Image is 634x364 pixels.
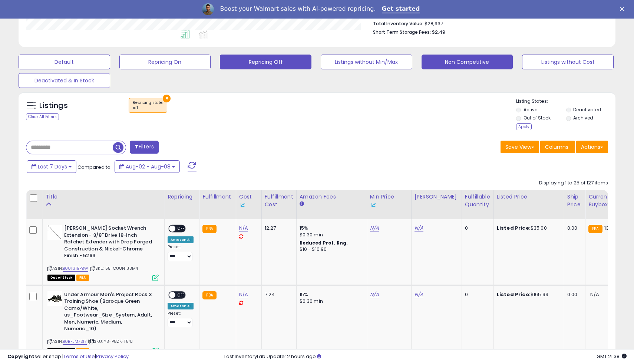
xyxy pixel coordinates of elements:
[465,225,488,232] div: 0
[220,5,376,13] div: Boost your Walmart sales with AI-powered repricing.
[7,353,129,360] div: seller snap | |
[265,291,291,298] div: 7.24
[370,201,408,209] div: Some or all of the values in this column are provided from Inventory Lab.
[522,55,614,69] button: Listings without Cost
[465,193,491,209] div: Fulfillable Quantity
[168,311,194,328] div: Preset:
[465,291,488,298] div: 0
[88,338,133,344] span: | SKU: Y3-P8ZK-T54J
[239,224,248,232] a: N/A
[373,29,431,35] b: Short Term Storage Fees:
[47,225,62,240] img: 31kuyukluUL._SL40_.jpg
[497,225,558,232] div: $35.00
[202,193,232,201] div: Fulfillment
[202,3,214,15] img: Profile image for Adrian
[77,164,112,171] span: Compared to:
[220,55,311,69] button: Repricing Off
[539,180,608,187] div: Displaying 1 to 25 of 127 items
[19,55,110,69] button: Default
[64,225,154,261] b: [PERSON_NAME] Socket Wrench Extension - 3/8" Drive 18-Inch Ratchet Extender with Drop Forged Cons...
[382,5,420,13] a: Get started
[540,141,575,153] button: Columns
[63,353,95,360] a: Terms of Use
[300,201,304,207] small: Amazon Fees.
[265,225,291,232] div: 12.27
[38,163,67,170] span: Last 7 Days
[47,291,62,306] img: 41MKrmZr5HL._SL40_.jpg
[588,225,602,233] small: FBA
[202,291,216,299] small: FBA
[597,353,627,360] span: 2025-08-16 21:38 GMT
[175,226,187,232] span: OFF
[576,141,608,153] button: Actions
[130,141,159,154] button: Filters
[415,224,423,232] a: N/A
[46,193,161,201] div: Title
[370,291,379,298] a: N/A
[63,265,88,272] a: B00I6TEPBW
[224,353,627,360] div: Last InventoryLab Update: 2 hours ago.
[239,193,258,209] div: Cost
[168,236,194,243] div: Amazon AI
[96,353,129,360] a: Privacy Policy
[373,20,423,27] b: Total Inventory Value:
[300,232,361,238] div: $0.30 min
[497,291,531,298] b: Listed Price:
[19,73,110,88] button: Deactivated & In Stock
[133,100,163,111] span: Repricing state :
[26,113,59,120] div: Clear All Filters
[300,193,364,201] div: Amazon Fees
[239,291,248,298] a: N/A
[545,143,568,151] span: Columns
[620,7,627,11] div: Close
[300,225,361,232] div: 15%
[604,224,616,232] span: 13.63
[524,106,537,113] label: Active
[567,225,579,232] div: 0.00
[370,201,377,209] img: InventoryLab Logo
[524,115,551,121] label: Out of Stock
[516,98,615,105] p: Listing States:
[47,275,75,281] span: All listings that are currently out of stock and unavailable for purchase on Amazon
[168,303,194,309] div: Amazon AI
[370,193,408,209] div: Min Price
[163,95,171,102] button: ×
[119,55,211,69] button: Repricing On
[89,265,138,271] span: | SKU: 55-OU8N-J3M4
[115,160,180,173] button: Aug-02 - Aug-08
[7,353,34,360] strong: Copyright
[175,292,187,298] span: OFF
[415,193,459,201] div: [PERSON_NAME]
[321,55,412,69] button: Listings without Min/Max
[573,115,593,121] label: Archived
[497,193,561,201] div: Listed Price
[168,245,194,261] div: Preset:
[573,106,601,113] label: Deactivated
[300,246,361,253] div: $10 - $10.90
[370,224,379,232] a: N/A
[47,225,159,280] div: ASIN:
[497,224,531,232] b: Listed Price:
[422,55,513,69] button: Non Competitive
[567,193,582,209] div: Ship Price
[497,291,558,298] div: $165.93
[63,338,87,345] a: B0BFJM7S17
[415,291,423,298] a: N/A
[265,193,293,209] div: Fulfillment Cost
[590,291,599,298] span: N/A
[588,193,627,209] div: Current Buybox Price
[501,141,539,153] button: Save View
[27,160,76,173] button: Last 7 Days
[126,163,171,170] span: Aug-02 - Aug-08
[300,291,361,298] div: 15%
[39,101,68,111] h5: Listings
[76,275,89,281] span: FBA
[300,298,361,305] div: $0.30 min
[516,123,532,130] div: Apply
[133,105,163,111] div: off
[64,291,154,334] b: Under Armour Men's Project Rock 3 Training Shoe (Baroque Green Camo/White, us_Footwear_Size_Syste...
[239,201,258,209] div: Some or all of the values in this column are provided from Inventory Lab.
[373,19,602,27] li: $28,937
[239,201,247,209] img: InventoryLab Logo
[202,225,216,233] small: FBA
